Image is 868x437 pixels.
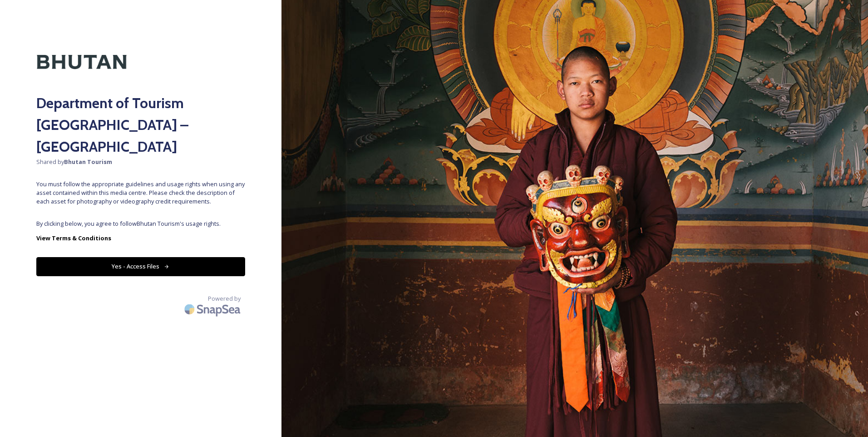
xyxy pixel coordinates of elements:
[36,257,245,276] button: Yes - Access Files
[36,234,111,242] strong: View Terms & Conditions
[36,36,127,88] img: Kingdom-of-Bhutan-Logo.png
[36,158,245,166] span: Shared by
[36,180,245,206] span: You must follow the appropriate guidelines and usage rights when using any asset contained within...
[36,92,245,158] h2: Department of Tourism [GEOGRAPHIC_DATA] – [GEOGRAPHIC_DATA]
[36,233,245,243] a: View Terms & Conditions
[182,298,245,320] img: SnapSea Logo
[64,158,112,166] strong: Bhutan Tourism
[208,294,241,303] span: Powered by
[36,219,245,228] span: By clicking below, you agree to follow Bhutan Tourism 's usage rights.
